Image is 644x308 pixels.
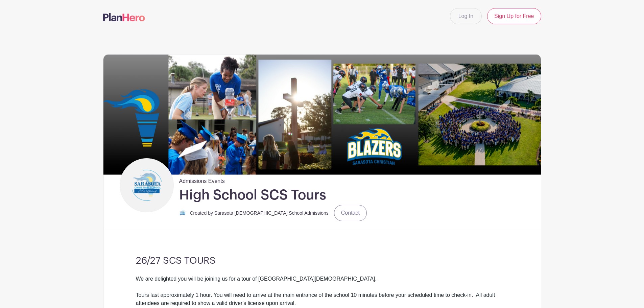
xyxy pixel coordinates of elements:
[487,8,541,24] a: Sign Up for Free
[121,160,172,211] img: Admissions%20Logo%20%20(2).png
[450,8,482,24] a: Log In
[179,174,225,185] span: Admissions Events
[136,255,508,267] h3: 26/27 SCS TOURS
[334,205,367,221] a: Contact
[179,210,186,216] img: Admisions%20Logo.png
[103,54,541,174] img: event_banner_7789.png
[190,210,329,216] small: Created by Sarasota [DEMOGRAPHIC_DATA] School Admissions
[103,13,145,21] img: logo-507f7623f17ff9eddc593b1ce0a138ce2505c220e1c5a4e2b4648c50719b7d32.svg
[179,187,326,204] h1: High School SCS Tours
